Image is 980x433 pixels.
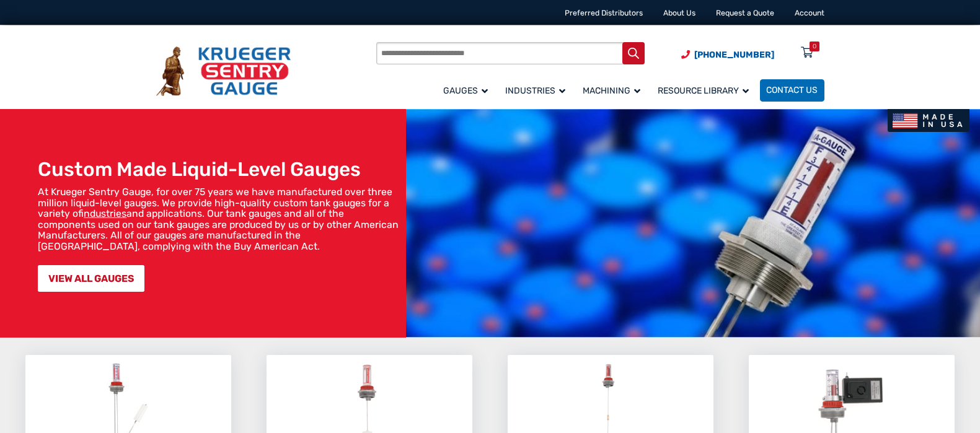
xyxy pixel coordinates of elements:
[888,109,969,132] img: Made In USA
[716,9,774,17] a: Request a Quote
[38,186,400,251] p: At Krueger Sentry Gauge, for over 75 years we have manufactured over three million liquid-level g...
[443,85,488,96] span: Gauges
[406,109,980,338] img: bg_hero_bannerksentry
[766,85,818,96] span: Contact Us
[651,77,760,103] a: Resource Library
[681,48,774,61] a: Phone Number (920) 434-8860
[576,77,651,103] a: Machining
[437,77,499,103] a: Gauges
[694,50,774,60] span: [PHONE_NUMBER]
[156,46,291,96] img: Krueger Sentry Gauge
[499,77,576,103] a: Industries
[663,9,695,17] a: About Us
[658,85,749,96] span: Resource Library
[795,9,824,17] a: Account
[38,158,400,182] h1: Custom Made Liquid-Level Gauges
[760,79,824,102] a: Contact Us
[583,85,640,96] span: Machining
[813,42,816,51] div: 0
[38,265,144,292] a: VIEW ALL GAUGES
[505,85,565,96] span: Industries
[84,208,126,219] a: industries
[565,9,643,17] a: Preferred Distributors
